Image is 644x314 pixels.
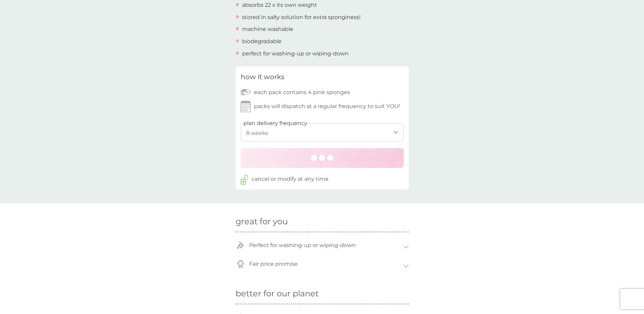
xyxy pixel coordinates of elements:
[242,49,349,58] p: perfect for washing-up or wiping-down
[254,88,350,97] p: each pack contains 4 pink sponges
[242,25,293,34] p: machine washable
[237,241,244,249] img: trophey-icon.svg
[236,289,409,299] h2: better for our planet
[254,102,400,111] p: packs will dispatch at a regular frequency to suit YOU!
[241,71,284,82] h3: how it works
[243,119,307,128] label: plan delivery frequency
[242,1,317,10] p: absorbs 22 x its own weight
[236,217,409,227] h2: great for you
[242,13,361,22] p: stored in salty solution for extra sponginess!
[242,37,281,46] p: biodegradable
[252,175,329,184] p: cancel or modify at any time
[246,256,301,272] p: Fair price promise
[237,260,244,268] img: coin-icon.svg
[246,238,359,253] p: Perfect for washing-up or wiping-down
